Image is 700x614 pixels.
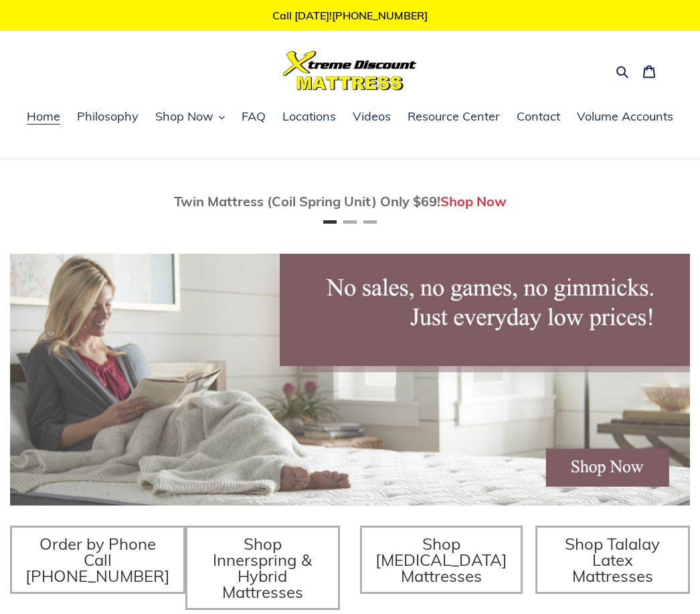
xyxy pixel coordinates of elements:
[10,254,690,506] img: herobannermay2022-1652879215306_1200x.jpg
[375,534,507,586] span: Shop [MEDICAL_DATA] Mattresses
[20,107,67,127] a: Home
[408,108,500,125] span: Resource Center
[235,107,272,127] a: FAQ
[283,51,417,90] img: Xtreme Discount Mattress
[242,108,266,125] span: FAQ
[213,534,312,602] span: Shop Innerspring & Hybrid Mattresses
[363,220,377,224] button: Page 3
[440,193,507,210] a: Shop Now
[360,526,523,594] a: Shop [MEDICAL_DATA] Mattresses
[510,107,567,127] a: Contact
[77,108,139,125] span: Philosophy
[27,108,60,125] span: Home
[577,108,673,125] span: Volume Accounts
[401,107,507,127] a: Resource Center
[570,107,680,127] a: Volume Accounts
[185,526,341,610] a: Shop Innerspring & Hybrid Mattresses
[353,108,391,125] span: Videos
[346,107,398,127] a: Videos
[282,108,336,125] span: Locations
[343,220,357,224] button: Page 2
[149,107,232,127] button: Shop Now
[565,534,660,586] span: Shop Talalay Latex Mattresses
[517,108,560,125] span: Contact
[70,107,145,127] a: Philosophy
[332,9,428,22] a: [PHONE_NUMBER]
[323,220,337,224] button: Page 1
[155,108,213,125] span: Shop Now
[276,107,343,127] a: Locations
[535,526,691,594] a: Shop Talalay Latex Mattresses
[174,193,440,210] span: Twin Mattress (Coil Spring Unit) Only $69!
[10,526,185,594] a: Order by Phone Call [PHONE_NUMBER]
[25,534,170,586] span: Order by Phone Call [PHONE_NUMBER]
